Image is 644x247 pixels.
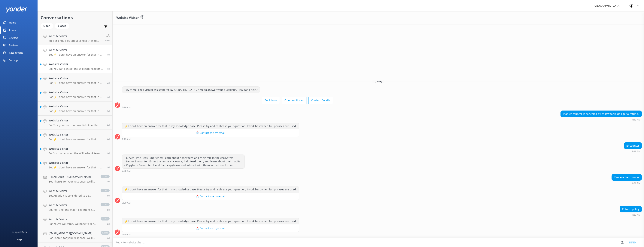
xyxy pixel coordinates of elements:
span: closed [101,203,110,206]
p: Bot: Thanks for your response, we'll get back to you as soon as we can during opening hours. [49,180,97,183]
div: Hey there! I'm a virtual assistant for [GEOGRAPHIC_DATA], here to answer your questions. How can ... [122,87,260,93]
div: Inbox [9,26,16,34]
div: 07:20am 12-Aug-2025 (UTC +12:00) Pacific/Auckland [620,213,642,216]
div: 07:19am 12-Aug-2025 (UTC +12:00) Pacific/Auckland [624,150,642,153]
div: - Clever Little Bees Experience: Learn about honeybees and their role in the ecosystem. - Lemur E... [122,155,245,168]
span: 09:07am 07-Aug-2025 (UTC +12:00) Pacific/Auckland [107,208,110,211]
strong: 7:19 AM [632,150,640,153]
h4: Website Visitor [49,118,104,123]
div: 07:20am 12-Aug-2025 (UTC +12:00) Pacific/Auckland [612,182,642,184]
div: If an encounter is canceled by willowbank, do I get a refund? [561,111,642,117]
p: Me: For enquiries about school trips to [GEOGRAPHIC_DATA] please email the admin team at [EMAIL_A... [49,39,102,42]
a: Closed [55,24,71,28]
a: [EMAIL_ADDRESS][DOMAIN_NAME]Bot:Thanks for your response, we'll get back to you as soon as we can... [38,172,112,186]
p: Bot: Ko Tāne, the Māori experience, including the hangi and night tours, are currently not operat... [49,208,97,211]
a: Website VisitorBot:An adult is considered to be someone aged [DEMOGRAPHIC_DATA] or older at [GEOG... [38,186,112,200]
h4: Website Visitor [49,217,97,221]
a: Website VisitorBot:⚡ I don't have an answer for that in my knowledge base. Please try and rephras... [38,102,112,116]
a: Website VisitorBot:⚡ I don't have an answer for that in my knowledge base. Please try and rephras... [38,130,112,144]
p: Bot: ⚡ I don't have an answer for that in my knowledge base. Please try and rephrase your questio... [49,109,104,113]
div: Reviews [9,41,18,49]
a: Website VisitorBot:⚡ I don't have an answer for that in my knowledge base. Please try and rephras... [38,45,112,59]
p: Bot: ⚡ I don't have an answer for that in my knowledge base. Please try and rephrase your questio... [49,81,104,85]
p: Bot: ⚡ I don't have an answer for that in my knowledge base. Please try and rephrase your questio... [49,138,104,141]
h4: Website Visitor [49,48,104,52]
a: Website VisitorBot:Yes, you can purchase tickets at the door.4d [38,116,112,130]
span: 02:18pm 09-Aug-2025 (UTC +12:00) Pacific/Auckland [107,109,110,113]
div: 07:20am 12-Aug-2025 (UTC +12:00) Pacific/Auckland [122,170,245,172]
h3: Website Visitor [116,15,139,20]
div: 07:19am 12-Aug-2025 (UTC +12:00) Pacific/Auckland [122,106,333,109]
span: 03:10am 10-Aug-2025 (UTC +12:00) Pacific/Auckland [107,95,110,98]
div: Canceled encounter [612,174,642,181]
div: ⚡ I don't have an answer for that in my knowledge base. Please try and rephrase your question, I ... [122,186,299,193]
span: 12:39pm 09-Aug-2025 (UTC +12:00) Pacific/Auckland [107,138,110,141]
div: ⚡ I don't have an answer for that in my knowledge base. Please try and rephrase your question, I ... [122,218,299,224]
button: 📩 Contact me by email [122,129,299,137]
h4: Website Visitor [49,104,104,108]
a: Open [41,24,55,28]
button: 📩 Contact me by email [122,193,299,200]
span: 07:20am 12-Aug-2025 (UTC +12:00) Pacific/Auckland [107,53,110,56]
h2: Conversations [41,14,110,21]
div: 07:20am 12-Aug-2025 (UTC +12:00) Pacific/Auckland [122,233,299,236]
div: Open [41,23,53,29]
h4: [EMAIL_ADDRESS][DOMAIN_NAME] [49,175,97,179]
a: Website VisitorBot:⚡ I don't have an answer for that in my knowledge base. Please try and rephras... [38,73,112,87]
h4: Website Visitor [49,147,104,151]
strong: 7:19 AM [122,138,131,140]
a: Website VisitorMe:For enquiries about school trips to [GEOGRAPHIC_DATA] please email the admin te... [38,31,112,45]
div: Refund policy [620,206,642,212]
span: 10:05pm 07-Aug-2025 (UTC +12:00) Pacific/Auckland [107,194,110,197]
div: 07:20am 12-Aug-2025 (UTC +12:00) Pacific/Auckland [122,201,299,204]
h4: Website Visitor [49,76,104,80]
div: Recommend [9,49,23,56]
strong: 7:20 AM [632,214,640,216]
span: closed [101,189,110,192]
strong: 7:20 AM [122,202,131,204]
h4: Website Visitor [49,203,97,207]
a: [EMAIL_ADDRESS][DOMAIN_NAME]Bot:Thanks for your response, we'll get back to you as soon as we can... [38,228,112,242]
h4: Website Visitor [49,189,97,193]
p: Bot: ⚡ I don't have an answer for that in my knowledge base. Please try and rephrase your questio... [49,166,104,169]
span: 05:08am 07-Aug-2025 (UTC +12:00) Pacific/Auckland [107,222,110,225]
a: Website VisitorBot:You're welcome. We hope to see you at [GEOGRAPHIC_DATA] soon!closed6d [38,214,112,228]
div: Closed [55,23,69,29]
strong: 7:19 AM [632,119,640,121]
p: Bot: Thanks for your response, we'll get back to you as soon as we can during opening hours. [49,236,97,240]
span: closed [101,217,110,220]
strong: 7:19 AM [122,106,131,109]
div: ⚡ I don't have an answer for that in my knowledge base. Please try and rephrase your question, I ... [122,123,299,129]
img: yonder-white-logo.png [6,6,27,12]
p: Bot: ⚡ I don't have an answer for that in my knowledge base. Please try and rephrase your questio... [49,95,104,99]
div: Support Docs [12,228,27,236]
div: Settings [9,56,18,64]
h4: Website Visitor [49,62,104,66]
p: Bot: You can contact the Willowbank team at 03 359 6226, or by emailing [EMAIL_ADDRESS][DOMAIN_NA... [49,67,104,70]
strong: 7:20 AM [122,170,131,172]
p: Bot: You can contact the Willowbank team at 03 359 6226, or by emailing [EMAIL_ADDRESS][DOMAIN_NA... [49,152,104,155]
h4: Website Visitor [49,34,102,38]
p: Bot: An adult is considered to be someone aged [DEMOGRAPHIC_DATA] or older at [GEOGRAPHIC_DATA]. [49,194,97,197]
div: Home [9,19,16,26]
a: Website VisitorBot:⚡ I don't have an answer for that in my knowledge base. Please try and rephras... [38,158,112,172]
div: Encounter [624,142,642,149]
span: 03:57pm 11-Aug-2025 (UTC +12:00) Pacific/Auckland [107,67,110,70]
p: Bot: Yes, you can purchase tickets at the door. [49,123,104,127]
span: closed [101,231,110,235]
h4: Website Visitor [49,161,104,165]
a: Website VisitorBot:Ko Tāne, the Māori experience, including the hangi and night tours, are curren... [38,200,112,214]
strong: 7:20 AM [632,182,640,184]
h4: Website Visitor [49,90,104,94]
button: 📩 Contact me by email [122,224,299,232]
button: Contact Details [308,97,333,104]
p: Bot: ⚡ I don't have an answer for that in my knowledge base. Please try and rephrase your questio... [49,53,104,56]
span: 09:21am 10-Aug-2025 (UTC +12:00) Pacific/Auckland [107,81,110,84]
p: Bot: You're welcome. We hope to see you at [GEOGRAPHIC_DATA] soon! [49,222,97,226]
span: 02:18pm 13-Aug-2025 (UTC +12:00) Pacific/Auckland [105,39,110,42]
span: [DATE] [372,80,384,83]
div: Chatbot [9,34,18,41]
strong: 7:20 AM [122,233,131,236]
span: 10:19pm 08-Aug-2025 (UTC +12:00) Pacific/Auckland [107,152,110,155]
div: Help [17,236,22,243]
